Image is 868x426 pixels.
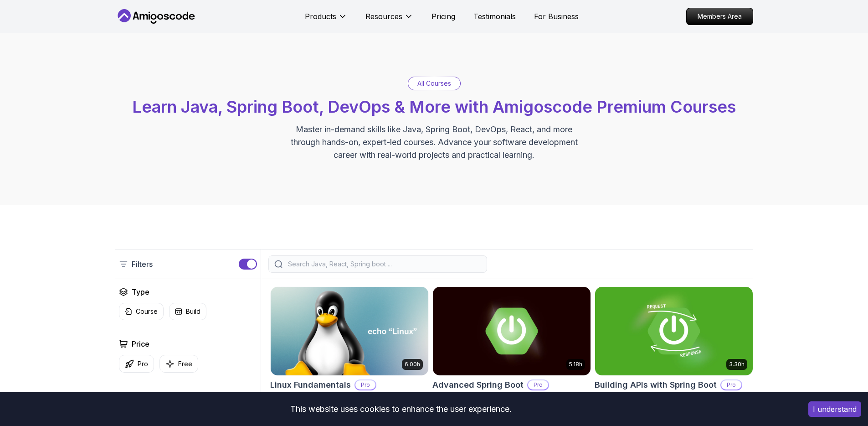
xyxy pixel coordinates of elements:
button: Products [305,11,347,29]
button: Free [159,355,198,373]
p: Members Area [687,8,753,25]
a: Building APIs with Spring Boot card3.30hBuilding APIs with Spring BootProLearn to build robust, s... [595,286,753,421]
h2: Type [132,286,149,297]
p: Course [136,307,158,316]
a: Members Area [686,8,753,25]
a: Testimonials [473,11,516,22]
img: Building APIs with Spring Boot card [595,287,753,375]
span: Learn Java, Spring Boot, DevOps & More with Amigoscode Premium Courses [132,97,736,117]
img: Advanced Spring Boot card [433,287,591,375]
button: Accept cookies [808,401,861,417]
input: Search Java, React, Spring boot ... [286,260,481,269]
a: For Business [534,11,579,22]
a: Advanced Spring Boot card5.18hAdvanced Spring BootProDive deep into Spring Boot with our advanced... [432,286,591,421]
h2: Price [132,338,149,349]
button: Course [119,303,164,320]
p: Pro [721,380,741,390]
a: Pricing [431,11,455,22]
p: 5.18h [569,361,582,368]
p: 3.30h [729,361,745,368]
a: Linux Fundamentals card6.00hLinux FundamentalsProLearn the fundamentals of Linux and how to use t... [270,286,429,412]
p: Pro [528,380,548,390]
p: Resources [365,11,402,22]
p: Pro [138,359,148,369]
div: This website uses cookies to enhance the user experience. [7,399,795,419]
p: All Courses [417,79,451,88]
p: Products [305,11,336,22]
button: Resources [365,11,413,29]
button: Pro [119,355,154,373]
img: Linux Fundamentals card [271,287,428,375]
h2: Instructors [134,391,169,402]
h2: Advanced Spring Boot [432,379,524,391]
p: Free [178,359,192,369]
h2: Linux Fundamentals [270,379,351,391]
button: Build [169,303,206,320]
p: Master in-demand skills like Java, Spring Boot, DevOps, React, and more through hands-on, expert-... [281,123,587,161]
p: 6.00h [405,361,420,368]
p: Build [186,307,200,316]
p: Filters [132,259,153,270]
p: Pro [355,380,375,390]
h2: Building APIs with Spring Boot [595,379,717,391]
